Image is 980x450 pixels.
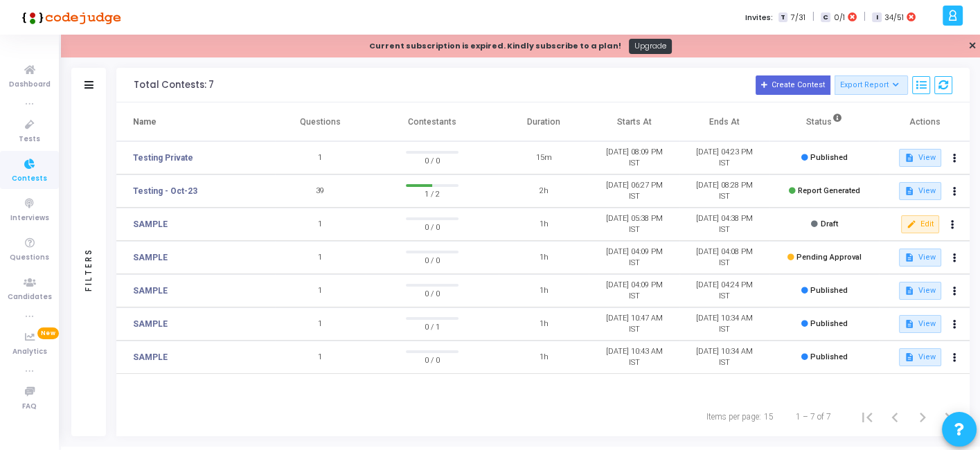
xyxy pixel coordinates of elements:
a: ✕ [968,39,977,53]
label: Invites: [745,12,773,24]
th: Starts At [589,102,679,141]
button: Last page [936,403,964,431]
button: Create Contest [756,75,830,95]
a: Testing - Oct-23 [133,185,197,197]
div: Filters [82,193,95,345]
span: 0 / 0 [406,353,458,367]
td: 1 [275,274,366,307]
th: Questions [275,102,366,141]
button: Edit [901,215,939,233]
mat-icon: description [905,286,914,296]
th: Duration [499,102,589,141]
span: Analytics [12,346,47,358]
td: 1 [275,241,366,274]
span: Draft [821,219,838,228]
mat-icon: description [905,352,914,362]
td: [DATE] 10:43 AM IST [589,341,679,374]
td: 1h [499,274,589,307]
td: 1 [275,141,366,174]
td: [DATE] 04:24 PM IST [679,274,770,307]
td: [DATE] 08:28 PM IST [679,174,770,208]
span: Published [810,286,848,295]
span: Published [810,319,848,328]
span: Report Generated [798,186,860,195]
td: [DATE] 04:08 PM IST [679,241,770,274]
td: [DATE] 04:38 PM IST [679,208,770,241]
th: Contestants [366,102,499,141]
div: 1 – 7 of 7 [796,411,831,423]
span: | [863,10,865,24]
button: View [899,315,941,333]
td: [DATE] 04:09 PM IST [589,274,679,307]
span: 7/31 [790,12,805,24]
div: Current subscription is expired. Kindly subscribe to a plan! [369,40,621,52]
span: 0 / 0 [406,154,458,168]
a: Upgrade [629,39,672,54]
div: Items per page: [706,411,761,423]
span: Tests [19,134,40,145]
mat-icon: description [905,186,914,196]
td: 1 [275,341,366,374]
span: 0 / 0 [406,220,458,234]
span: 0 / 0 [406,253,458,267]
span: Published [810,352,848,361]
span: 1 / 2 [406,187,458,201]
button: View [899,249,941,267]
button: View [899,149,941,167]
a: Testing Private [133,152,193,164]
img: logo [17,3,121,31]
td: 15m [499,141,589,174]
td: 1h [499,241,589,274]
span: | [812,10,814,24]
td: 1 [275,208,366,241]
td: [DATE] 10:34 AM IST [679,307,770,341]
td: 1h [499,208,589,241]
span: 0 / 0 [406,287,458,300]
td: [DATE] 06:27 PM IST [589,174,679,208]
td: [DATE] 04:23 PM IST [679,141,770,174]
th: Status [769,102,879,141]
th: Ends At [679,102,770,141]
mat-icon: description [905,319,914,329]
span: Interviews [10,213,49,224]
mat-icon: edit [907,219,916,229]
td: 1h [499,341,589,374]
span: 0 / 1 [406,320,458,334]
span: 34/51 [884,12,904,24]
a: SAMPLE [133,218,168,231]
td: 1h [499,307,589,341]
td: [DATE] 04:09 PM IST [589,241,679,274]
span: Candidates [8,291,52,303]
mat-icon: description [905,253,914,262]
th: Actions [879,102,970,141]
span: I [872,12,881,23]
span: Published [810,153,848,162]
td: [DATE] 08:09 PM IST [589,141,679,174]
span: Contests [12,173,47,185]
a: SAMPLE [133,351,168,363]
mat-icon: description [905,153,914,163]
div: Total Contests: 7 [134,80,214,91]
a: SAMPLE [133,251,168,264]
div: 15 [764,411,774,423]
a: SAMPLE [133,318,168,330]
td: 2h [499,174,589,208]
a: SAMPLE [133,285,168,297]
span: Pending Approval [796,253,862,262]
span: T [778,12,787,23]
span: C [821,12,830,23]
span: Questions [10,252,49,264]
td: 1 [275,307,366,341]
th: Name [116,102,275,141]
span: Dashboard [9,79,51,91]
button: View [899,282,941,300]
td: [DATE] 10:47 AM IST [589,307,679,341]
td: [DATE] 05:38 PM IST [589,208,679,241]
span: New [37,327,59,339]
td: [DATE] 10:34 AM IST [679,341,770,374]
button: First page [853,403,881,431]
span: 0/1 [833,12,844,24]
button: View [899,182,941,200]
button: Export Report [835,75,909,95]
button: View [899,348,941,366]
